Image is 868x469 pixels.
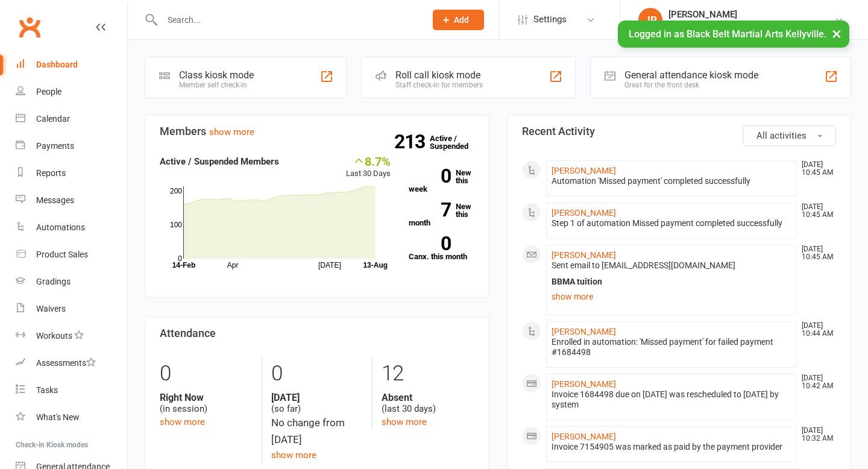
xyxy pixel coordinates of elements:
[36,304,66,313] div: Waivers
[796,161,835,177] time: [DATE] 10:45 AM
[16,214,127,241] a: Automations
[552,337,791,357] div: Enrolled in automation: 'Missed payment' for failed payment #1684498
[552,379,616,389] a: [PERSON_NAME]
[552,250,616,260] a: [PERSON_NAME]
[16,78,127,105] a: People
[796,245,835,261] time: [DATE] 10:45 AM
[160,392,253,403] strong: Right Now
[160,327,474,339] h3: Attendance
[668,9,834,20] div: [PERSON_NAME]
[382,392,474,415] div: (last 30 days)
[552,208,616,218] a: [PERSON_NAME]
[36,412,80,422] div: What's New
[430,125,483,159] a: 213Active / Suspended
[668,20,834,31] div: Black Belt Martial Arts [GEOGRAPHIC_DATA]
[552,166,616,175] a: [PERSON_NAME]
[395,81,483,89] div: Staff check-in for members
[522,125,836,137] h3: Recent Activity
[36,250,88,259] div: Product Sales
[552,277,791,287] div: BBMA tuition
[16,404,127,431] a: What's New
[159,11,417,28] input: Search...
[346,154,391,180] div: Last 30 Days
[16,187,127,214] a: Messages
[382,417,427,427] a: show more
[382,392,474,403] strong: Absent
[271,356,363,392] div: 0
[160,392,253,415] div: (in session)
[346,154,391,168] div: 8.7%
[409,203,474,227] a: 7New this month
[826,20,848,46] button: ×
[160,156,279,167] strong: Active / Suspended Members
[16,323,127,350] a: Workouts
[395,69,483,81] div: Roll call kiosk mode
[454,15,469,25] span: Add
[638,8,662,32] div: JP
[796,203,835,219] time: [DATE] 10:45 AM
[209,127,254,137] a: show more
[409,236,474,260] a: 0Canx. this month
[36,385,58,395] div: Tasks
[160,356,253,392] div: 0
[36,87,61,96] div: People
[756,130,807,141] span: All activities
[16,160,127,187] a: Reports
[796,427,835,442] time: [DATE] 10:32 AM
[624,69,758,81] div: General attendance kiosk mode
[36,222,85,232] div: Automations
[409,201,451,219] strong: 7
[16,241,127,268] a: Product Sales
[14,12,45,42] a: Clubworx
[16,133,127,160] a: Payments
[16,295,127,323] a: Waivers
[271,392,363,415] div: (so far)
[552,218,791,228] div: Step 1 of automation Missed payment completed successfully
[552,327,616,336] a: [PERSON_NAME]
[36,114,70,124] div: Calendar
[16,268,127,295] a: Gradings
[552,288,791,305] a: show more
[36,358,96,368] div: Assessments
[382,356,474,392] div: 12
[179,69,254,81] div: Class kiosk mode
[179,81,254,89] div: Member self check-in
[552,442,791,452] div: Invoice 7154905 was marked as paid by the payment provider
[552,432,616,441] a: [PERSON_NAME]
[271,415,363,447] div: No change from [DATE]
[36,60,78,69] div: Dashboard
[160,125,474,137] h3: Members
[394,133,430,151] strong: 213
[36,331,72,341] div: Workouts
[36,195,74,205] div: Messages
[16,105,127,133] a: Calendar
[36,168,66,178] div: Reports
[743,125,836,146] button: All activities
[624,81,758,89] div: Great for the front desk
[629,28,826,40] span: Logged in as Black Belt Martial Arts Kellyville.
[160,417,205,427] a: show more
[36,277,71,286] div: Gradings
[796,322,835,338] time: [DATE] 10:44 AM
[409,234,451,253] strong: 0
[409,167,451,185] strong: 0
[552,389,791,410] div: Invoice 1684498 due on [DATE] was rescheduled to [DATE] by system
[36,141,74,151] div: Payments
[409,169,474,193] a: 0New this week
[16,51,127,78] a: Dashboard
[271,392,363,403] strong: [DATE]
[552,176,791,186] div: Automation 'Missed payment' completed successfully
[16,350,127,377] a: Assessments
[552,260,735,270] span: Sent email to [EMAIL_ADDRESS][DOMAIN_NAME]
[433,10,484,30] button: Add
[533,6,567,33] span: Settings
[796,374,835,390] time: [DATE] 10:42 AM
[271,450,316,461] a: show more
[16,377,127,404] a: Tasks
